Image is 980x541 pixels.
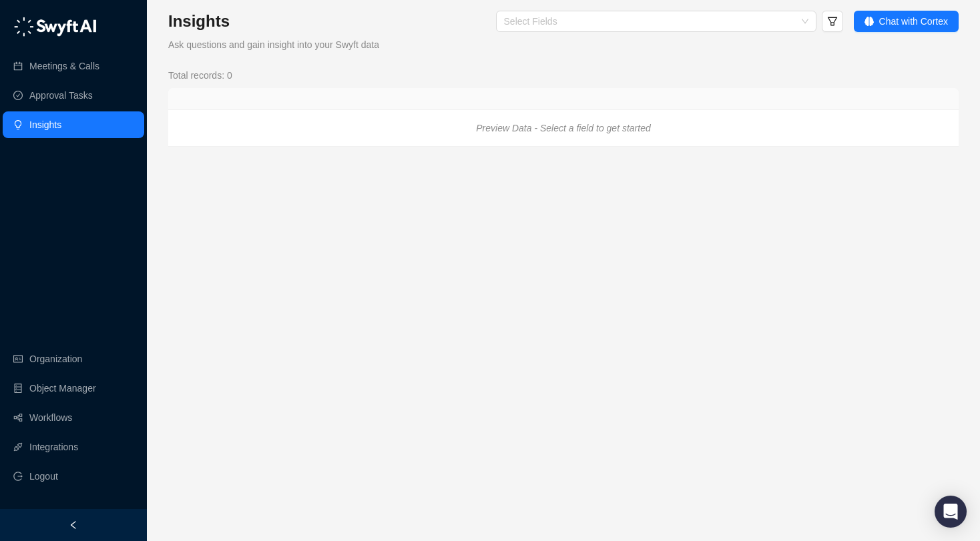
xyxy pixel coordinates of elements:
[935,496,967,528] div: Open Intercom Messenger
[29,82,93,109] a: Approval Tasks
[13,17,97,37] img: logo-05li4sbe.png
[29,53,99,79] a: Meetings & Calls
[29,375,96,402] a: Object Manager
[69,520,78,530] span: left
[29,434,78,460] a: Integrations
[827,16,838,27] span: filter
[168,11,379,32] h3: Insights
[168,39,379,50] span: Ask questions and gain insight into your Swyft data
[29,463,58,490] span: Logout
[29,111,61,138] a: Insights
[879,14,948,29] span: Chat with Cortex
[29,346,82,372] a: Organization
[29,404,72,431] a: Workflows
[168,68,232,83] span: Total records: 0
[854,11,959,32] button: Chat with Cortex
[13,472,23,481] span: logout
[476,123,650,133] i: Preview Data - Select a field to get started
